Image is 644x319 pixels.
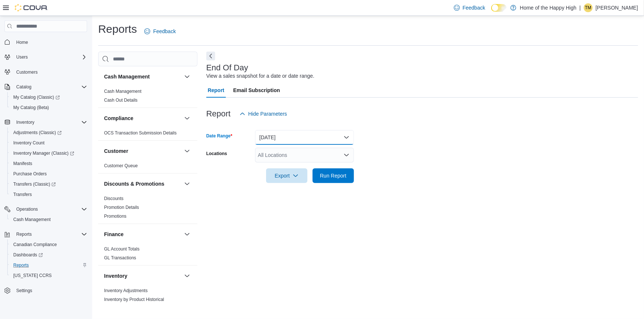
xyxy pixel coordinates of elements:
[10,159,87,168] span: Manifests
[13,53,31,62] button: Users
[104,180,181,187] button: Discounts & Promotions
[10,169,50,178] a: Purchase Orders
[320,172,347,179] span: Run Report
[10,103,87,112] span: My Catalog (Beta)
[10,240,60,249] a: Canadian Compliance
[98,129,197,140] div: Compliance
[255,130,354,145] button: [DATE]
[104,213,127,219] span: Promotions
[7,169,90,179] button: Purchase Orders
[7,138,90,148] button: Inventory Count
[1,52,90,62] button: Users
[10,250,46,259] a: Dashboards
[7,92,90,102] a: My Catalog (Classic)
[520,3,576,12] p: Home of the Happy High
[208,83,224,98] span: Report
[104,288,148,293] a: Inventory Adjustments
[206,63,248,72] h3: End Of Day
[104,163,138,169] span: Customer Queue
[10,139,48,147] a: Inventory Count
[104,73,181,80] button: Cash Management
[13,53,87,62] span: Users
[596,3,638,12] p: [PERSON_NAME]
[451,0,488,15] a: Feedback
[104,231,181,238] button: Finance
[104,180,164,187] h3: Discounts & Promotions
[104,88,141,94] span: Cash Management
[10,261,87,270] span: Reports
[1,67,90,77] button: Customers
[13,230,35,239] button: Reports
[344,152,349,158] button: Open list of options
[1,82,90,92] button: Catalog
[13,286,87,295] span: Settings
[13,83,87,91] span: Catalog
[16,84,31,90] span: Catalog
[104,147,181,155] button: Customer
[98,87,197,108] div: Cash Management
[104,288,148,294] span: Inventory Adjustments
[7,148,90,158] a: Inventory Manager (Classic)
[7,189,90,200] button: Transfers
[13,105,49,111] span: My Catalog (Beta)
[98,245,197,265] div: Finance
[10,169,87,178] span: Purchase Orders
[13,38,31,47] a: Home
[206,109,231,118] h3: Report
[104,147,128,155] h3: Customer
[248,110,287,118] span: Hide Parameters
[13,262,29,268] span: Reports
[10,180,87,189] span: Transfers (Classic)
[16,288,32,294] span: Settings
[104,163,138,168] a: Customer Queue
[13,150,74,156] span: Inventory Manager (Classic)
[104,297,164,302] a: Inventory by Product Historical
[7,260,90,270] button: Reports
[7,102,90,113] button: My Catalog (Beta)
[13,161,32,166] span: Manifests
[233,83,280,98] span: Email Subscription
[10,271,55,280] a: [US_STATE] CCRS
[1,117,90,127] button: Inventory
[104,214,127,219] a: Promotions
[13,171,47,177] span: Purchase Orders
[183,72,192,81] button: Cash Management
[104,89,141,94] a: Cash Management
[313,168,354,183] button: Run Report
[10,139,87,147] span: Inventory Count
[7,239,90,250] button: Canadian Compliance
[13,181,56,187] span: Transfers (Classic)
[15,4,48,11] img: Cova
[104,255,136,261] span: GL Transactions
[104,231,124,238] h3: Finance
[1,229,90,239] button: Reports
[183,230,192,239] button: Finance
[10,103,52,112] a: My Catalog (Beta)
[10,215,54,224] a: Cash Management
[10,180,59,189] a: Transfers (Classic)
[10,93,87,102] span: My Catalog (Classic)
[7,214,90,225] button: Cash Management
[7,270,90,281] button: [US_STATE] CCRS
[104,204,139,210] span: Promotion Details
[10,149,87,158] span: Inventory Manager (Classic)
[463,4,485,11] span: Feedback
[13,205,87,214] span: Operations
[104,130,177,136] span: OCS Transaction Submission Details
[13,273,52,278] span: [US_STATE] CCRS
[104,73,150,80] h3: Cash Management
[10,190,87,199] span: Transfers
[104,115,181,122] button: Compliance
[13,286,35,295] a: Settings
[104,246,140,252] a: GL Account Totals
[13,68,41,77] a: Customers
[1,36,90,47] button: Home
[10,128,65,137] a: Adjustments (Classic)
[104,97,138,103] span: Cash Out Details
[579,3,581,12] p: |
[585,3,591,12] span: TM
[491,4,507,12] input: Dark Mode
[104,98,138,103] a: Cash Out Details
